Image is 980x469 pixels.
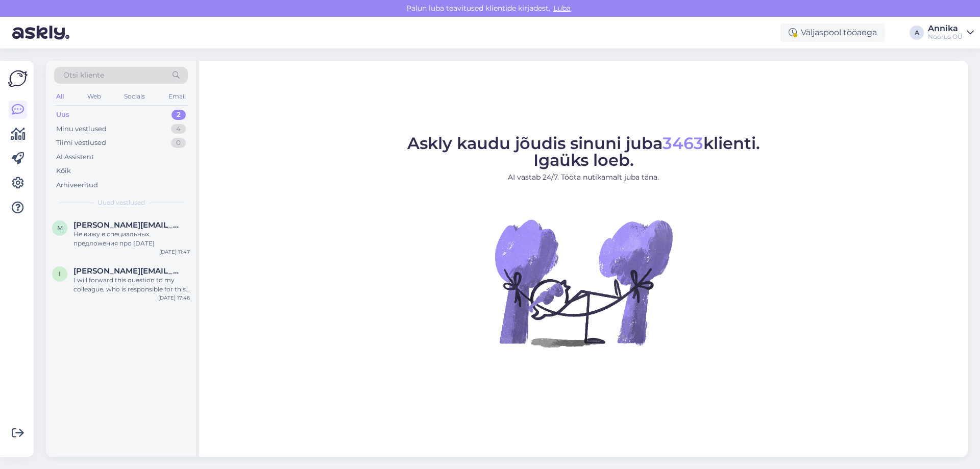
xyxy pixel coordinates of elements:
div: Uus [56,110,69,120]
span: Luba [550,4,574,13]
div: All [54,90,66,103]
div: Minu vestlused [56,124,107,134]
span: 3463 [663,133,703,153]
div: 0 [171,138,186,148]
div: Noorus OÜ [928,33,963,41]
img: No Chat active [492,191,675,375]
span: M [57,224,63,232]
img: Askly Logo [8,69,28,88]
div: Socials [122,90,147,103]
div: Web [85,90,103,103]
div: [DATE] 17:46 [158,294,190,302]
div: Väljaspool tööaega [780,23,885,42]
div: [DATE] 11:47 [159,248,190,256]
span: Askly kaudu jõudis sinuni juba klienti. Igaüks loeb. [407,133,760,170]
div: Tiimi vestlused [56,138,106,148]
div: Annika [928,24,963,33]
div: Email [166,90,188,103]
span: ingrid.jasmin08@gmail.com [73,266,180,276]
div: Не вижу в специальных предложения про [DATE] [73,230,190,248]
span: Otsi kliente [63,70,104,81]
span: Maria.trutneva87@gmail.com [73,220,180,230]
div: I will forward this question to my colleague, who is responsible for this. The reply will be here... [73,276,190,294]
a: AnnikaNoorus OÜ [928,24,974,41]
div: A [910,26,924,40]
span: i [59,270,61,278]
div: Arhiveeritud [56,180,98,190]
div: AI Assistent [56,152,94,162]
span: Uued vestlused [97,198,145,207]
p: AI vastab 24/7. Tööta nutikamalt juba täna. [407,172,760,183]
div: 2 [171,110,186,120]
div: 4 [171,124,186,134]
div: Kõik [56,166,71,176]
